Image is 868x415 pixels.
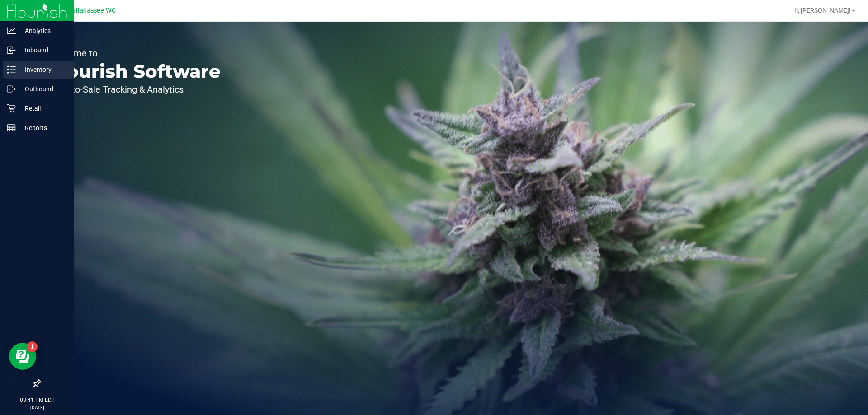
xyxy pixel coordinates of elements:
[49,62,221,80] p: Flourish Software
[49,49,221,58] p: Welcome to
[4,404,70,411] p: [DATE]
[27,341,38,352] iframe: Resource center unread badge
[4,396,70,404] p: 03:41 PM EDT
[7,46,16,55] inline-svg: Inbound
[49,85,221,94] p: Seed-to-Sale Tracking & Analytics
[7,26,16,35] inline-svg: Analytics
[16,45,70,56] p: Inbound
[16,25,70,36] p: Analytics
[16,122,70,133] p: Reports
[16,64,70,75] p: Inventory
[792,7,851,14] span: Hi, [PERSON_NAME]!
[7,84,16,93] inline-svg: Outbound
[9,343,36,370] iframe: Resource center
[7,65,16,74] inline-svg: Inventory
[69,7,116,14] span: Tallahassee WC
[16,84,70,94] p: Outbound
[7,123,16,132] inline-svg: Reports
[7,104,16,113] inline-svg: Retail
[16,103,70,114] p: Retail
